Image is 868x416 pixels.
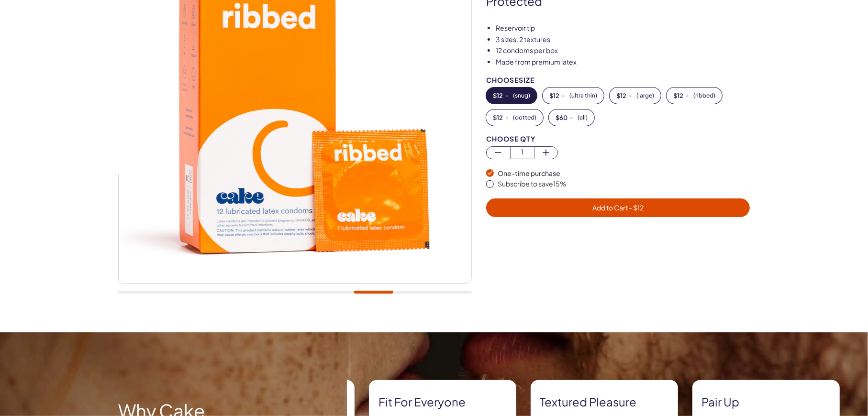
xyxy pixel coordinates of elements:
div: One-time purchase [498,169,750,178]
span: ( dotted ) [513,114,536,121]
span: $ 12 [493,92,503,99]
span: ( all ) [578,114,588,121]
span: $ 12 [616,92,626,99]
button: - [549,109,594,126]
li: Made from premium latex [496,57,750,67]
span: ( ribbed ) [693,92,715,99]
button: - [543,88,604,104]
button: - [486,88,537,104]
li: 12 condoms per box [496,46,750,55]
span: 1 [511,147,534,158]
span: Add to Cart [592,203,644,212]
div: Subscribe to save 15 % [498,179,750,189]
span: $ 60 [556,114,568,121]
button: Add to Cart - $12 [486,198,750,217]
strong: Fit for everyone [378,394,507,410]
li: Reservoir tip [496,23,750,33]
div: Choose Qty [486,135,750,142]
div: Choose Size [486,77,750,84]
span: ( snug ) [513,92,530,99]
span: ( large ) [636,92,654,99]
strong: Textured pleasure [540,394,668,410]
li: 3 sizes, 2 textures [496,35,750,44]
span: ( ultra thin ) [569,92,597,99]
strong: Pair up [702,394,830,410]
button: - [486,109,543,126]
button: - [610,88,661,104]
span: - $ 12 [628,203,644,212]
span: $ 12 [549,92,559,99]
button: - [667,88,722,104]
span: $ 12 [673,92,683,99]
span: $ 12 [493,114,503,121]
